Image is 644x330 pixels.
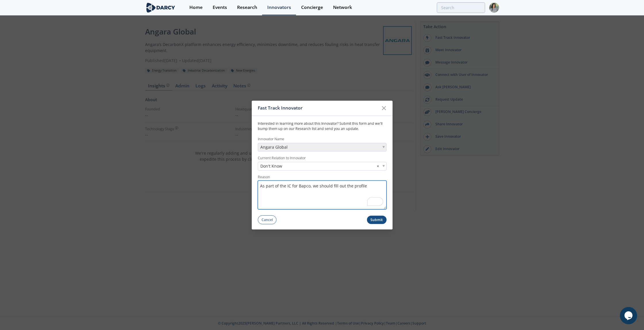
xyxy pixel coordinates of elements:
span: × [377,163,379,169]
div: Angara Global [258,143,387,151]
button: Submit [367,216,387,224]
label: Reason [258,174,387,180]
div: Events [213,5,227,10]
span: Don't Know [260,163,282,169]
img: Profile [489,3,499,13]
div: Concierge [301,5,323,10]
div: Don't Know × [258,162,387,170]
textarea: To enrich screen reader interactions, please activate Accessibility in Grammarly extension settings [258,181,387,210]
img: logo-wide.svg [145,3,176,13]
div: Network [333,5,352,10]
div: Fast Track Innovator [258,103,379,114]
div: Innovators [267,5,291,10]
button: Cancel [258,216,277,225]
div: Research [237,5,257,10]
input: Advanced Search [437,2,485,13]
p: Interested in learning more about this Innovator? Submit this form and we'll bump them up on our ... [258,121,387,132]
label: Current Relation to Innovator [258,156,387,161]
span: Angara Global [260,144,288,150]
div: Home [189,5,203,10]
label: Innovator Name [258,137,387,142]
iframe: chat widget [620,307,638,324]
